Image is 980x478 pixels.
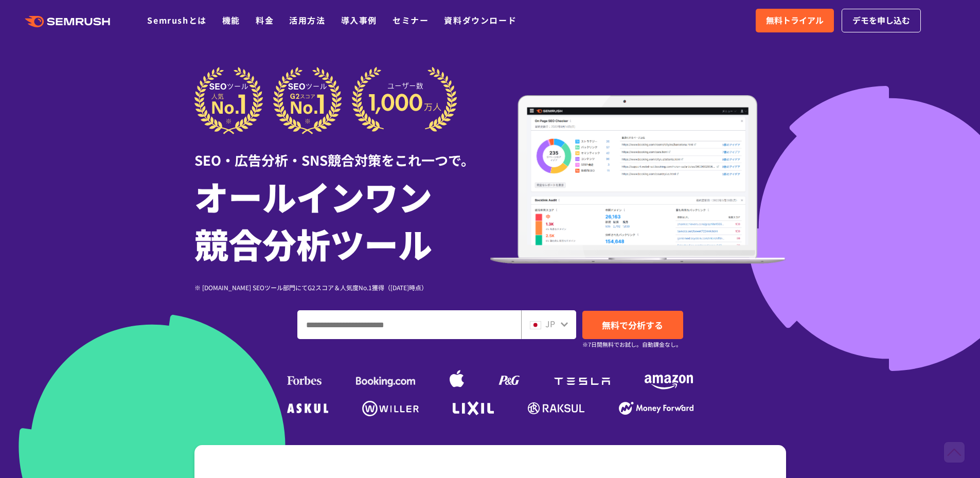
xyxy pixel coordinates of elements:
span: 無料トライアル [766,14,824,27]
a: 無料で分析する [582,311,683,339]
a: 導入事例 [341,14,377,26]
a: 活用方法 [289,14,325,26]
a: 料金 [256,14,274,26]
span: デモを申し込む [852,14,910,27]
small: ※7日間無料でお試し。自動課金なし。 [582,340,682,349]
a: 機能 [222,14,240,26]
h1: オールインワン 競合分析ツール [194,172,490,267]
a: Semrushとは [147,14,206,26]
a: 資料ダウンロード [444,14,516,26]
div: SEO・広告分析・SNS競合対策をこれ一つで。 [194,134,490,170]
a: 無料トライアル [756,9,834,32]
input: ドメイン、キーワードまたはURLを入力してください [298,311,521,339]
div: ※ [DOMAIN_NAME] SEOツール部門にてG2スコア＆人気度No.1獲得（[DATE]時点） [194,282,490,292]
span: JP [545,317,555,330]
span: 無料で分析する [602,318,663,331]
a: デモを申し込む [842,9,921,32]
a: セミナー [393,14,429,26]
